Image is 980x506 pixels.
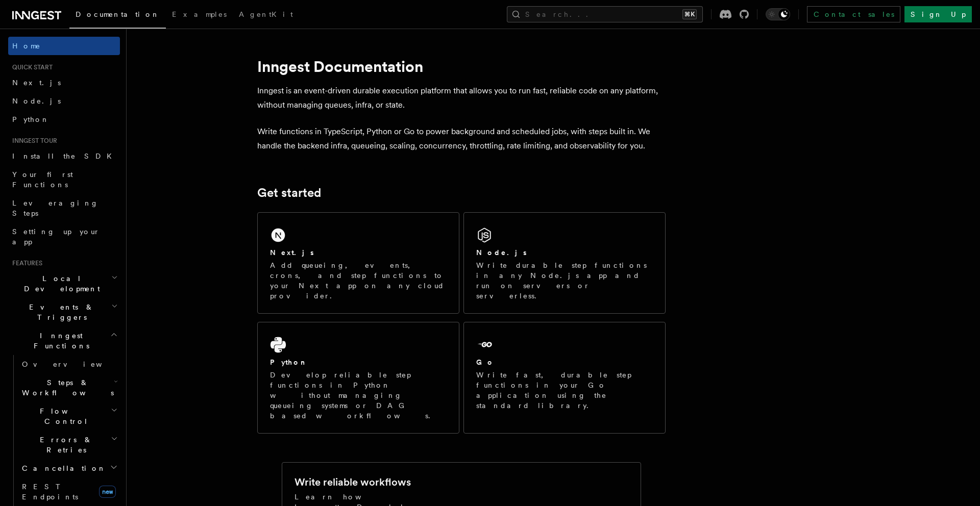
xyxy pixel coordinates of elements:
[682,9,697,19] kbd: ⌘K
[8,92,120,110] a: Node.js
[18,463,106,473] span: Cancellation
[18,377,114,398] span: Steps & Workflows
[12,97,61,105] span: Node.js
[76,10,160,18] span: Documentation
[18,477,120,506] a: REST Endpointsnew
[8,273,111,294] span: Local Development
[12,41,41,51] span: Home
[8,73,120,92] a: Next.js
[8,194,120,222] a: Leveraging Steps
[8,37,120,55] a: Home
[8,298,120,326] button: Events & Triggers
[257,212,459,314] a: Next.jsAdd queueing, events, crons, and step functions to your Next app on any cloud provider.
[904,6,972,22] a: Sign Up
[22,360,127,368] span: Overview
[476,247,527,258] h2: Node.js
[257,186,321,200] a: Get started
[8,269,120,298] button: Local Development
[807,6,900,22] a: Contact sales
[8,326,120,355] button: Inngest Functions
[12,199,99,217] span: Leveraging Steps
[507,6,703,22] button: Search...⌘K
[295,475,411,489] h2: Write reliable workflows
[18,459,120,477] button: Cancellation
[766,8,790,20] button: Toggle dark mode
[476,357,495,367] h2: Go
[12,115,50,123] span: Python
[18,435,111,455] span: Errors & Retries
[18,373,120,402] button: Steps & Workflows
[270,247,314,258] h2: Next.js
[270,357,308,367] h2: Python
[8,147,120,165] a: Install the SDK
[12,227,100,246] span: Setting up your app
[270,260,447,301] p: Add queueing, events, crons, and step functions to your Next app on any cloud provider.
[8,331,110,351] span: Inngest Functions
[18,431,120,459] button: Errors & Retries
[257,84,666,112] p: Inngest is an event-driven durable execution platform that allows you to run fast, reliable code ...
[257,57,666,75] h1: Inngest Documentation
[12,79,61,87] span: Next.js
[22,483,78,501] span: REST Endpoints
[172,10,227,18] span: Examples
[463,212,666,314] a: Node.jsWrite durable step functions in any Node.js app and run on servers or serverless.
[8,302,111,322] span: Events & Triggers
[463,322,666,434] a: GoWrite fast, durable step functions in your Go application using the standard library.
[476,260,653,301] p: Write durable step functions in any Node.js app and run on servers or serverless.
[18,355,120,373] a: Overview
[12,170,73,189] span: Your first Functions
[476,370,653,411] p: Write fast, durable step functions in your Go application using the standard library.
[99,486,116,498] span: new
[8,110,120,129] a: Python
[8,165,120,194] a: Your first Functions
[69,3,166,29] a: Documentation
[166,3,233,28] a: Examples
[8,259,42,267] span: Features
[8,63,53,71] span: Quick start
[257,124,666,153] p: Write functions in TypeScript, Python or Go to power background and scheduled jobs, with steps bu...
[8,222,120,251] a: Setting up your app
[239,10,293,18] span: AgentKit
[270,370,447,421] p: Develop reliable step functions in Python without managing queueing systems or DAG based workflows.
[233,3,299,28] a: AgentKit
[18,406,111,426] span: Flow Control
[257,322,459,434] a: PythonDevelop reliable step functions in Python without managing queueing systems or DAG based wo...
[18,402,120,431] button: Flow Control
[12,152,118,160] span: Install the SDK
[8,137,57,145] span: Inngest tour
